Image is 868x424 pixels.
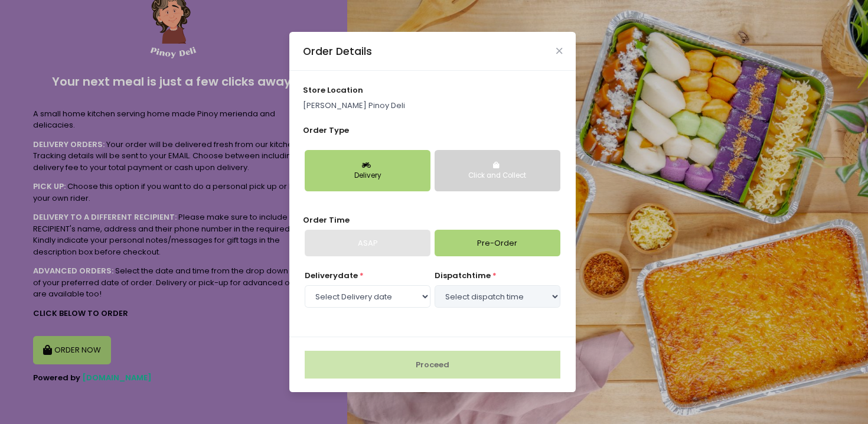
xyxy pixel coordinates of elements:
[435,270,491,281] span: dispatch time
[435,230,560,257] a: Pre-Order
[303,84,363,96] span: store location
[303,214,350,226] span: Order Time
[313,171,422,181] div: Delivery
[305,270,358,281] span: Delivery date
[303,44,372,59] div: Order Details
[303,125,349,136] span: Order Type
[305,351,560,379] button: Proceed
[305,150,430,191] button: Delivery
[443,171,552,181] div: Click and Collect
[435,150,560,191] button: Click and Collect
[303,100,563,112] p: [PERSON_NAME] Pinoy Deli
[556,48,562,54] button: Close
